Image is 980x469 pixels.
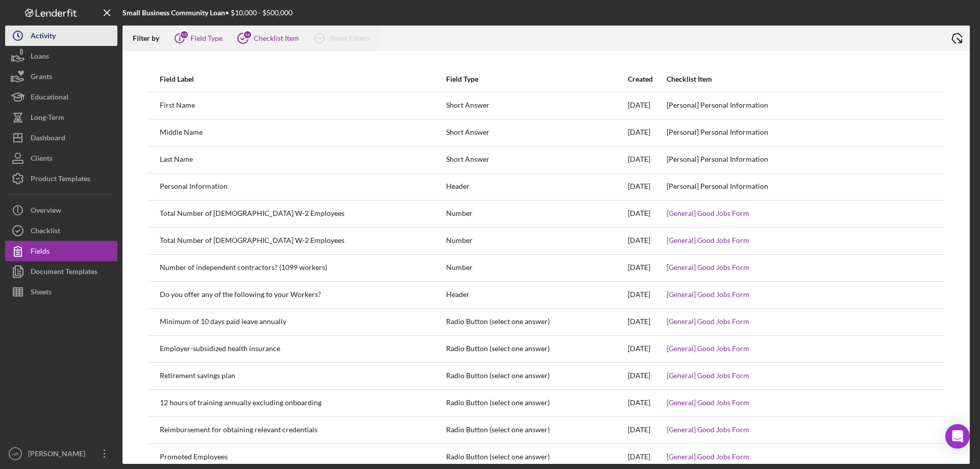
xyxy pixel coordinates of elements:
[667,101,768,109] span: Fields are disabled for this checklist item
[5,107,117,128] button: Long-Term
[160,336,445,362] div: Employer-subsidized health insurance
[628,147,666,172] div: [DATE]
[31,148,53,171] div: Clients
[5,128,117,148] a: Dashboard
[122,8,225,17] b: Small Business Community Loan
[5,282,117,302] button: Sheets
[31,128,65,151] div: Dashboard
[628,75,666,83] div: Created
[160,75,445,83] div: Field Label
[446,201,627,227] div: Number
[31,200,61,223] div: Overview
[446,363,627,389] div: Radio Button (select one answer)
[628,255,666,281] div: [DATE]
[667,399,749,407] a: [General] Good Jobs Form
[446,174,627,200] div: Header
[5,200,117,220] button: Overview
[31,261,97,284] div: Document Templates
[628,390,666,416] div: [DATE]
[446,228,627,254] div: Number
[5,66,117,87] button: Grants
[5,261,117,282] button: Document Templates
[446,282,627,308] div: Header
[667,344,749,353] a: [General] Good Jobs Form
[446,309,627,335] div: Radio Button (select one answer)
[667,155,768,163] span: Fields are disabled for this checklist item
[446,336,627,362] div: Radio Button (select one answer)
[254,34,299,42] div: Checklist Item
[31,241,50,264] div: Fields
[667,75,933,83] div: Checklist Item
[12,451,18,457] text: AR
[5,220,117,241] button: Checklist
[446,390,627,416] div: Radio Button (select one answer)
[160,228,445,254] div: Total Number of [DEMOGRAPHIC_DATA] W-2 Employees
[628,228,666,254] div: [DATE]
[667,209,749,217] a: [General] Good Jobs Form
[667,128,768,136] span: Fields are disabled for this checklist item
[628,309,666,335] div: [DATE]
[160,147,445,172] div: Last Name
[160,363,445,389] div: Retirement savings plan
[667,290,749,299] a: [General] Good Jobs Form
[26,443,92,466] div: [PERSON_NAME]
[31,87,68,110] div: Educational
[446,75,627,83] div: Field Type
[446,255,627,281] div: Number
[667,182,768,190] span: Fields are disabled for this checklist item
[628,120,666,145] div: [DATE]
[5,87,117,107] button: Educational
[628,417,666,443] div: [DATE]
[446,147,627,172] div: Short Answer
[5,443,117,464] button: AR[PERSON_NAME]
[160,282,445,308] div: Do you offer any of the following to your Workers?
[31,168,90,191] div: Product Templates
[243,30,252,39] div: 16
[667,263,749,271] a: [General] Good Jobs Form
[307,28,380,48] button: Reset Filters
[160,93,445,118] div: First Name
[5,46,117,66] button: Loans
[628,174,666,200] div: [DATE]
[446,93,627,118] div: Short Answer
[160,309,445,335] div: Minimum of 10 days paid leave annually
[190,34,223,42] div: Field Type
[330,28,370,48] div: Reset Filters
[160,201,445,227] div: Total Number of [DEMOGRAPHIC_DATA] W-2 Employees
[160,255,445,281] div: Number of independent contractors? (1099 workers)
[160,174,445,200] div: Personal Information
[160,390,445,416] div: 12 hours of training annually excluding onboarding
[446,417,627,443] div: Radio Button (select one answer)
[628,201,666,227] div: [DATE]
[31,26,56,48] div: Activity
[5,241,117,261] button: Fields
[667,317,749,326] a: [General] Good Jobs Form
[31,66,52,89] div: Grants
[180,30,189,39] div: 10
[160,417,445,443] div: Reimbursement for obtaining relevant credentials
[628,282,666,308] div: [DATE]
[667,426,749,434] a: [General] Good Jobs Form
[133,34,167,42] div: Filter by
[31,46,49,69] div: Loans
[446,120,627,145] div: Short Answer
[122,9,292,17] div: • $10,000 - $500,000
[31,220,60,243] div: Checklist
[5,148,117,168] button: Clients
[5,168,117,189] button: Product Templates
[5,26,117,46] button: Activity
[667,236,749,244] a: [General] Good Jobs Form
[945,424,970,449] div: Open Intercom Messenger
